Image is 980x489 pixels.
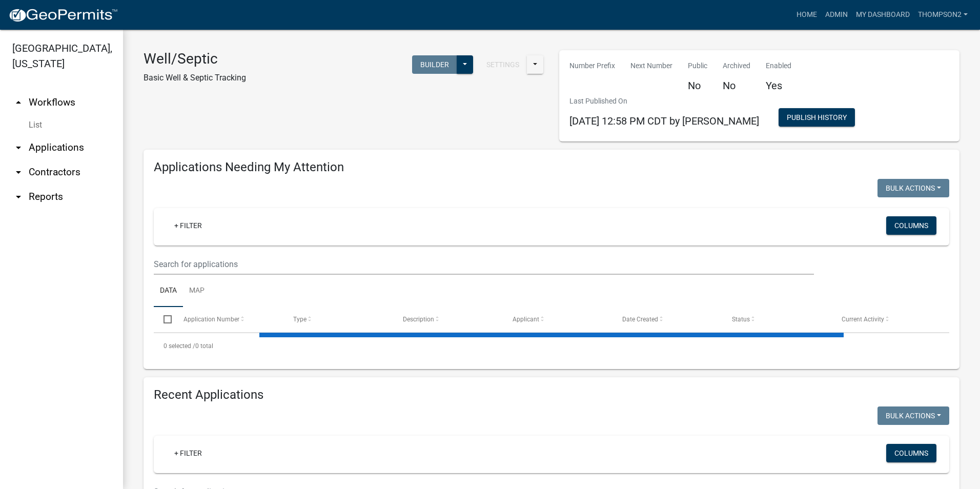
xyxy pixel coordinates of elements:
a: Data [154,275,183,308]
button: Publish History [779,108,855,127]
p: Next Number [630,60,672,71]
span: Type [293,316,307,323]
button: Settings [478,55,527,74]
button: Columns [886,216,936,235]
span: Description [403,316,434,323]
datatable-header-cell: Type [283,307,393,332]
p: Public [688,60,707,71]
p: Last Published On [569,96,759,107]
button: Bulk Actions [877,179,949,197]
span: Applicant [513,316,539,323]
p: Number Prefix [569,60,615,71]
h4: Applications Needing My Attention [154,160,949,175]
span: Status [732,316,750,323]
a: + Filter [166,216,210,235]
button: Bulk Actions [877,406,949,425]
p: Basic Well & Septic Tracking [144,72,246,84]
i: arrow_drop_down [12,141,25,154]
datatable-header-cell: Select [154,307,173,332]
datatable-header-cell: Status [722,307,832,332]
h5: No [688,79,707,92]
h4: Recent Applications [154,388,949,402]
datatable-header-cell: Description [393,307,503,332]
datatable-header-cell: Date Created [612,307,722,332]
input: Search for applications [154,254,814,275]
a: + Filter [166,444,210,462]
i: arrow_drop_down [12,191,25,203]
span: Date Created [622,316,658,323]
a: Home [792,5,821,25]
a: Admin [821,5,852,25]
a: My Dashboard [852,5,914,25]
span: [DATE] 12:58 PM CDT by [PERSON_NAME] [569,115,759,127]
datatable-header-cell: Current Activity [832,307,942,332]
i: arrow_drop_down [12,166,25,178]
p: Enabled [766,60,791,71]
i: arrow_drop_up [12,96,25,109]
button: Columns [886,444,936,462]
div: 0 total [154,333,949,359]
wm-modal-confirm: Workflow Publish History [779,114,855,123]
datatable-header-cell: Applicant [503,307,612,332]
h5: Yes [766,79,791,92]
datatable-header-cell: Application Number [173,307,283,332]
span: Application Number [183,316,239,323]
a: Map [183,275,211,308]
span: 0 selected / [164,342,195,350]
button: Builder [412,55,457,74]
span: Current Activity [842,316,884,323]
p: Archived [723,60,750,71]
h5: No [723,79,750,92]
a: Thompson2 [914,5,972,25]
h3: Well/Septic [144,50,246,68]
